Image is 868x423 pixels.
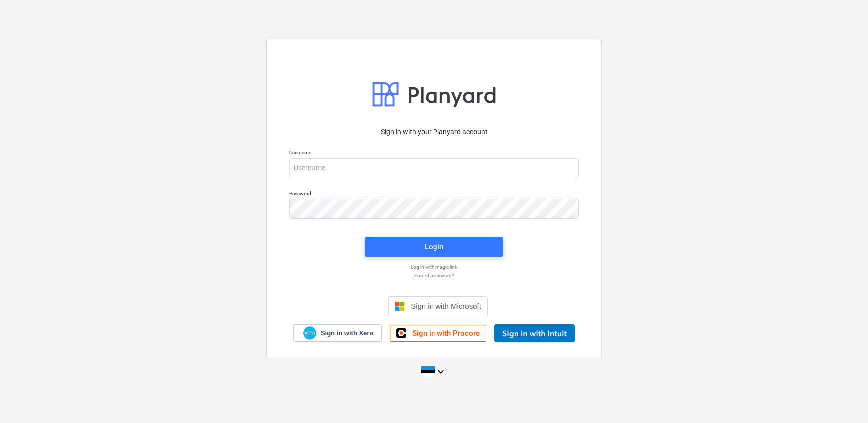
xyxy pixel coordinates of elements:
button: Login [365,237,503,257]
p: Username [289,149,579,158]
img: Microsoft logo [395,301,405,311]
a: Log in with magic link [284,264,584,270]
p: Password [289,190,579,199]
a: Sign in with Procore [390,325,486,342]
div: Login [425,240,443,253]
span: Sign in with Xero [321,329,373,338]
i: keyboard_arrow_down [435,366,447,378]
input: Username [289,158,579,178]
span: Sign in with Procore [412,329,480,338]
a: Sign in with Xero [293,324,382,342]
p: Sign in with your Planyard account [289,127,579,137]
span: Sign in with Microsoft [411,302,481,310]
img: Xero logo [303,326,316,340]
a: Forgot password? [284,272,584,279]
